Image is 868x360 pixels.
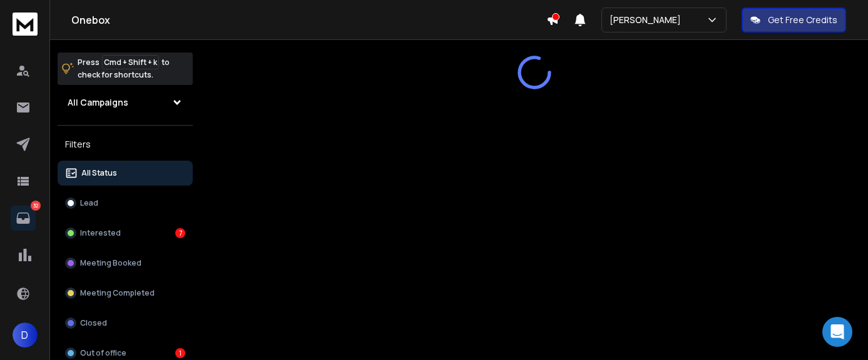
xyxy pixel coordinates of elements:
p: All Status [81,168,117,178]
p: 32 [31,201,41,211]
button: D [13,322,38,347]
p: Out of office [80,348,126,358]
img: logo [13,12,38,36]
h3: Filters [58,136,193,153]
button: All Campaigns [58,90,193,115]
button: Meeting Booked [58,251,193,276]
p: Meeting Completed [80,288,155,298]
p: Interested [80,228,121,238]
p: Closed [80,318,107,328]
button: Get Free Credits [742,7,846,32]
button: Interested7 [58,221,193,246]
div: 1 [175,348,185,358]
button: Closed [58,311,193,336]
p: Lead [80,198,98,208]
a: 32 [11,206,36,231]
div: 7 [175,228,185,238]
h1: Onebox [71,12,546,27]
button: All Status [58,161,193,186]
button: Meeting Completed [58,281,193,306]
h1: All Campaigns [68,96,128,109]
span: Cmd + Shift + k [102,55,159,69]
p: Get Free Credits [768,14,837,26]
p: Meeting Booked [80,258,141,268]
button: Lead [58,191,193,216]
div: Open Intercom Messenger [822,317,852,347]
p: Press to check for shortcuts. [78,56,170,81]
p: [PERSON_NAME] [610,14,686,26]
